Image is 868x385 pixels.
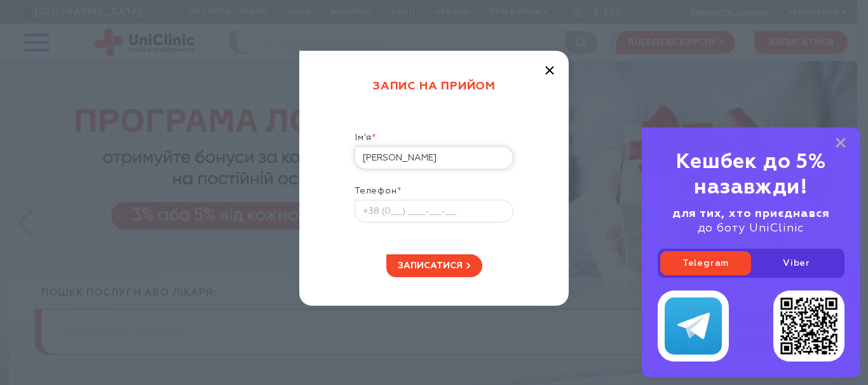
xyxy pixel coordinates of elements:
div: Запис на прийом [328,79,540,103]
div: Кешбек до 5% назавжди! [658,150,844,200]
label: Ім’я [355,132,513,147]
button: записатися [386,254,482,277]
label: Телефон [355,185,513,200]
a: Viber [751,251,842,275]
input: +38 (0__) ___-__-__ [355,200,513,223]
span: записатися [398,261,463,270]
div: до боту UniClinic [658,207,844,236]
b: для тих, хто приєднався [672,208,830,219]
a: Telegram [660,251,751,275]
